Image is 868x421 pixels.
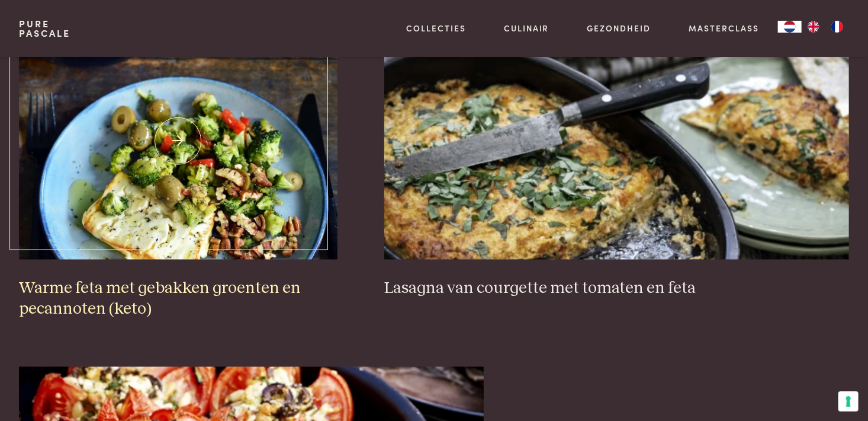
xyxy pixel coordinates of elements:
aside: Language selected: Nederlands [778,21,849,33]
img: Lasagna van courgette met tomaten en feta [384,23,849,260]
a: Culinair [504,22,549,34]
h3: Warme feta met gebakken groenten en pecannoten (keto) [19,279,337,320]
a: Collecties [406,22,466,34]
a: Masterclass [689,22,759,34]
a: Warme feta met gebakken groenten en pecannoten (keto) Warme feta met gebakken groenten en pecanno... [19,23,337,320]
a: EN [802,21,825,33]
a: PurePascale [19,19,70,38]
a: NL [778,21,802,33]
div: Language [778,21,802,33]
img: Warme feta met gebakken groenten en pecannoten (keto) [19,23,337,260]
a: FR [825,21,849,33]
a: Lasagna van courgette met tomaten en feta Lasagna van courgette met tomaten en feta [384,23,849,299]
ul: Language list [802,21,849,33]
a: Gezondheid [587,22,651,34]
button: Uw voorkeuren voor toestemming voor trackingtechnologieën [838,391,859,412]
h3: Lasagna van courgette met tomaten en feta [384,279,849,299]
